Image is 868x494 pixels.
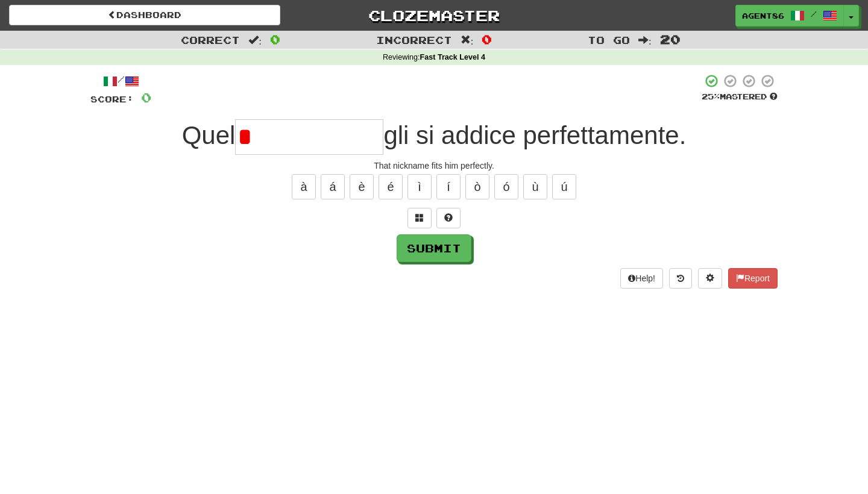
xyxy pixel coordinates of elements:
[397,234,471,262] button: Submit
[482,32,492,46] span: 0
[248,35,262,45] span: :
[379,174,403,199] button: é
[90,94,134,104] span: Score:
[407,208,432,228] button: Switch sentence to multiple choice alt+p
[461,35,474,45] span: :
[181,34,240,46] span: Correct
[728,268,778,289] button: Report
[588,34,630,46] span: To go
[420,53,486,61] strong: Fast Track Level 4
[298,5,570,26] a: Clozemaster
[523,174,547,199] button: ù
[407,174,432,199] button: ì
[669,268,692,289] button: Round history (alt+y)
[376,34,452,46] span: Incorrect
[141,90,151,105] span: 0
[182,121,236,149] span: Quel
[638,35,652,45] span: :
[321,174,345,199] button: á
[465,174,489,199] button: ò
[9,5,280,25] a: Dashboard
[811,10,817,18] span: /
[292,174,316,199] button: à
[660,32,681,46] span: 20
[90,73,151,89] div: /
[270,32,280,46] span: 0
[436,174,461,199] button: í
[383,121,686,149] span: gli si addice perfettamente.
[742,10,784,21] span: Agent86
[702,92,720,101] span: 25 %
[494,174,518,199] button: ó
[620,268,663,289] button: Help!
[552,174,576,199] button: ú
[436,208,461,228] button: Single letter hint - you only get 1 per sentence and score half the points! alt+h
[702,92,778,102] div: Mastered
[350,174,374,199] button: è
[90,160,778,172] div: That nickname fits him perfectly.
[735,5,844,27] a: Agent86 /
